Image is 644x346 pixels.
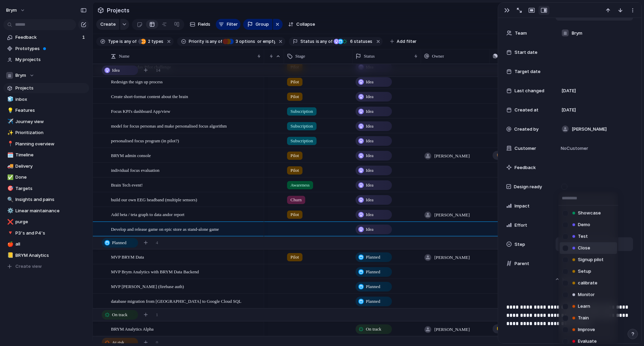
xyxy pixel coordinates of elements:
[578,210,601,217] span: Showcase
[578,326,595,333] span: Improve
[578,233,588,240] span: Test
[578,256,604,263] span: Signup pilot
[578,268,591,275] span: Setup
[578,338,597,345] span: Evaluate
[578,222,590,228] span: Demo
[578,245,590,252] span: Close
[578,291,595,298] span: Monitor
[578,315,589,322] span: Train
[578,280,597,287] span: calibrate
[578,303,590,310] span: Learn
